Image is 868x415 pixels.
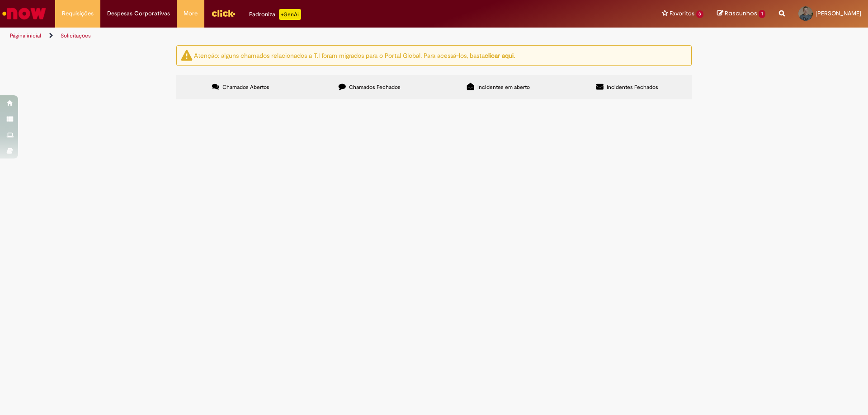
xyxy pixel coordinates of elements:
span: Despesas Corporativas [107,9,170,18]
a: Rascunhos [717,9,765,18]
span: More [184,9,198,18]
a: Página inicial [10,32,41,39]
ul: Trilhas de página [7,28,572,44]
img: click_logo_yellow_360x200.png [211,6,236,20]
span: Chamados Fechados [349,84,401,91]
span: [PERSON_NAME] [816,9,861,17]
span: Chamados Abertos [222,84,269,91]
span: Requisições [62,9,94,18]
span: Favoritos [670,9,694,18]
span: Incidentes Fechados [607,84,658,91]
span: Incidentes em aberto [477,84,530,91]
span: Rascunhos [725,9,757,18]
span: 1 [759,10,765,18]
a: clicar aqui. [485,51,515,59]
a: Solicitações [61,32,91,39]
p: +GenAi [279,9,301,20]
img: ServiceNow [1,5,47,23]
ng-bind-html: Atenção: alguns chamados relacionados a T.I foram migrados para o Portal Global. Para acessá-los,... [194,51,515,59]
div: Padroniza [249,9,301,20]
span: 3 [696,10,704,18]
